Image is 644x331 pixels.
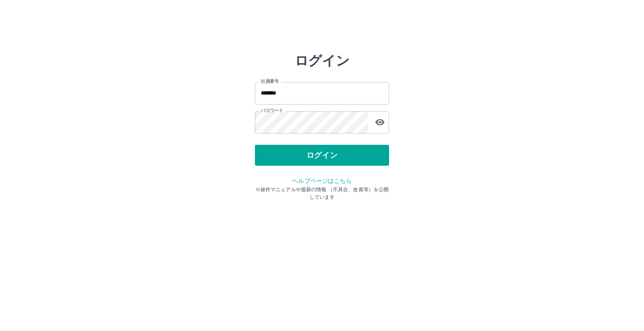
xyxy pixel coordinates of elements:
p: ※操作マニュアルや最新の情報 （不具合、改善等）を公開しています [255,186,389,201]
h2: ログイン [295,53,350,69]
label: 社員番号 [261,78,278,85]
a: ヘルプページはこちら [292,177,351,184]
label: パスワード [261,108,283,114]
button: ログイン [255,145,389,166]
